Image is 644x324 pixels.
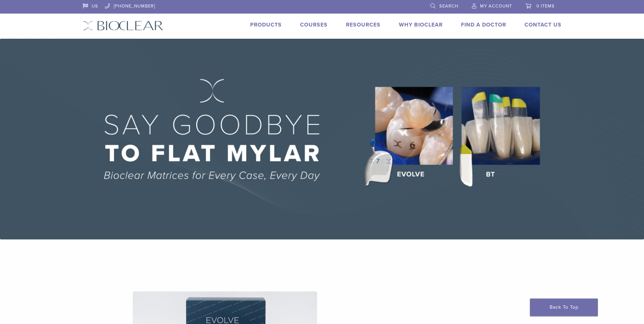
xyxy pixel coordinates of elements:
[439,3,458,9] span: Search
[525,21,562,28] a: Contact Us
[250,21,282,28] a: Products
[530,299,598,316] a: Back To Top
[536,3,555,9] span: 0 items
[461,21,506,28] a: Find A Doctor
[399,21,443,28] a: Why Bioclear
[346,21,381,28] a: Resources
[83,21,163,31] img: Bioclear
[300,21,328,28] a: Courses
[480,3,512,9] span: My Account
